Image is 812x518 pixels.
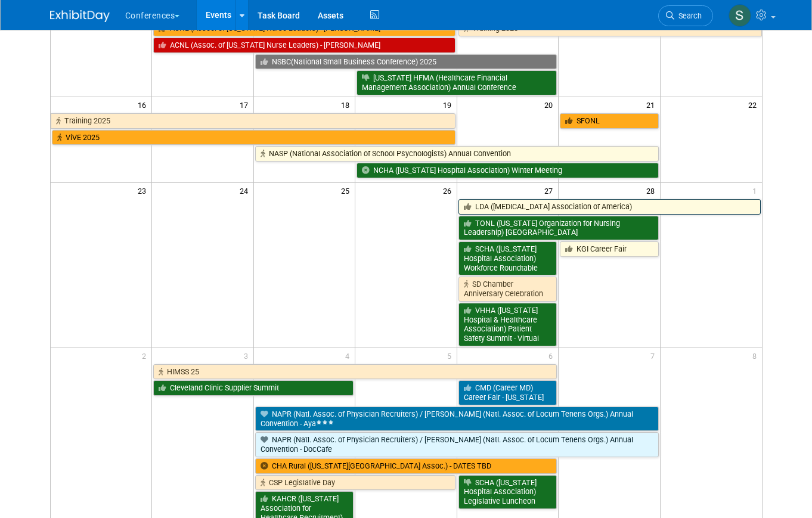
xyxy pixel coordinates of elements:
[50,10,110,22] img: ExhibitDay
[255,458,557,474] a: CHA Rural ([US_STATE][GEOGRAPHIC_DATA] Assoc.) - DATES TBD
[747,97,762,112] span: 22
[446,348,457,363] span: 5
[153,38,455,53] a: ACNL (Assoc. of [US_STATE] Nurse Leaders) - [PERSON_NAME]
[458,380,557,405] a: CMD (Career MD) Career Fair - [US_STATE]
[751,348,762,363] span: 8
[442,183,457,198] span: 26
[51,113,455,129] a: Training 2025
[458,303,557,346] a: VHHA ([US_STATE] Hospital & Healthcare Association) Patient Safety Summit - Virtual
[645,183,660,198] span: 28
[649,348,660,363] span: 7
[344,348,355,363] span: 4
[255,407,659,431] a: NAPR (Natl. Assoc. of Physician Recruiters) / [PERSON_NAME] (Natl. Assoc. of Locum Tenens Orgs.) ...
[543,97,558,112] span: 20
[458,475,557,509] a: SCHA ([US_STATE] Hospital Association) Legislative Luncheon
[243,348,253,363] span: 3
[729,4,751,27] img: Sophie Buffo
[458,277,557,301] a: SD Chamber Anniversary Celebration
[543,183,558,198] span: 27
[458,216,659,240] a: TONL ([US_STATE] Organization for Nursing Leadership) [GEOGRAPHIC_DATA]
[442,97,457,112] span: 19
[255,146,659,162] a: NASP (National Association of School Psychologists) Annual Convention
[357,70,557,95] a: [US_STATE] HFMA (Healthcare Financial Management Association) Annual Conference
[137,183,151,198] span: 23
[255,54,557,70] a: NSBC(National Small Business Conference) 2025
[137,97,151,112] span: 16
[238,183,253,198] span: 24
[340,183,355,198] span: 25
[547,348,558,363] span: 6
[255,432,659,457] a: NAPR (Natl. Assoc. of Physician Recruiters) / [PERSON_NAME] (Natl. Assoc. of Locum Tenens Orgs.) ...
[255,475,455,491] a: CSP Legislative Day
[458,199,761,215] a: LDA ([MEDICAL_DATA] Association of America)
[52,130,455,145] a: ViVE 2025
[153,380,354,396] a: Cleveland Clinic Supplier Summit
[238,97,253,112] span: 17
[153,364,557,380] a: HIMSS 25
[645,97,660,112] span: 21
[458,241,557,275] a: SCHA ([US_STATE] Hospital Association) Workforce Roundtable
[560,241,658,257] a: KGI Career Fair
[357,163,658,178] a: NCHA ([US_STATE] Hospital Association) Winter Meeting
[560,113,658,129] a: SFONL
[751,183,762,198] span: 1
[674,11,702,20] span: Search
[658,5,713,26] a: Search
[141,348,151,363] span: 2
[340,97,355,112] span: 18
